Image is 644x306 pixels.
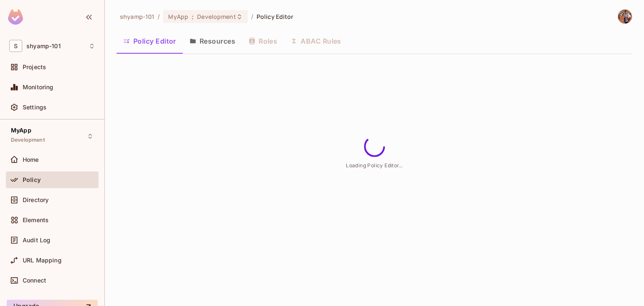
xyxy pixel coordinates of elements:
span: S [9,40,22,52]
span: Monitoring [23,84,54,91]
span: Audit Log [23,237,50,244]
span: the active workspace [120,13,154,21]
span: Home [23,156,39,163]
span: Settings [23,104,47,111]
li: / [251,13,253,21]
span: MyApp [11,127,31,134]
span: Development [197,13,236,21]
li: / [158,13,160,21]
span: Projects [23,64,46,70]
button: Policy Editor [117,31,183,52]
span: URL Mapping [23,257,62,264]
button: Resources [183,31,242,52]
span: Workspace: shyamp-101 [26,43,61,49]
span: Policy Editor [257,13,293,21]
span: : [191,13,194,20]
span: Directory [23,197,49,203]
span: Development [11,137,45,143]
span: Loading Policy Editor... [346,162,403,169]
img: SReyMgAAAABJRU5ErkJggg== [8,9,23,25]
span: MyApp [168,13,188,21]
img: shyam pareek [618,10,632,23]
span: Policy [23,176,41,183]
span: Connect [23,277,46,284]
span: Elements [23,217,49,223]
